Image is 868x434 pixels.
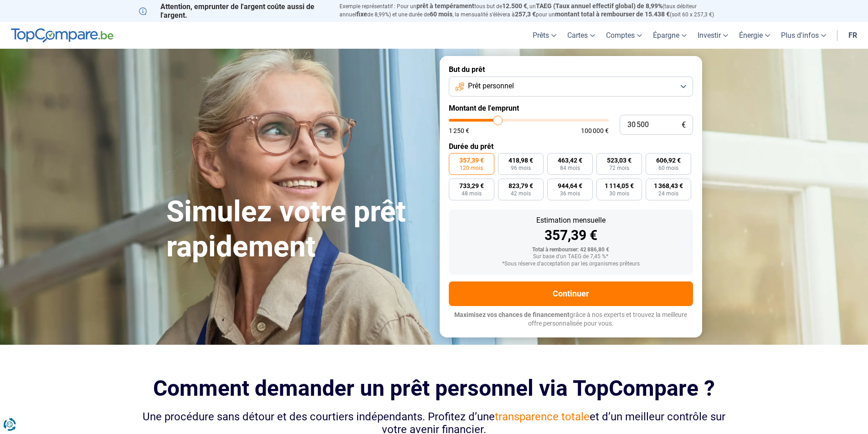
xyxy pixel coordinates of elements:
span: Maximisez vos chances de financement [454,311,570,318]
label: Durée du prêt [449,142,693,151]
span: transparence totale [495,410,590,423]
span: 1 114,05 € [605,183,634,189]
span: 72 mois [609,165,629,171]
span: 96 mois [511,165,531,171]
div: 357,39 € [456,229,686,242]
span: fixe [356,10,367,18]
p: grâce à nos experts et trouvez la meilleure offre personnalisée pour vous. [449,311,693,328]
button: Continuer [449,281,693,306]
span: 120 mois [460,165,483,171]
span: 60 mois [430,10,452,18]
span: 1 250 € [449,128,469,134]
label: But du prêt [449,65,693,74]
div: *Sous réserve d'acceptation par les organismes prêteurs [456,261,686,267]
span: 30 mois [609,191,629,196]
span: 42 mois [511,191,531,196]
span: 257,3 € [515,10,536,18]
span: 12.500 € [502,2,527,10]
a: Investir [692,22,734,49]
span: TAEG (Taux annuel effectif global) de 8,99% [536,2,663,10]
label: Montant de l'emprunt [449,104,693,112]
a: Épargne [647,22,692,49]
button: Prêt personnel [449,77,693,97]
span: 523,03 € [607,157,632,163]
span: € [682,121,686,129]
p: Exemple représentatif : Pour un tous but de , un (taux débiteur annuel de 8,99%) et une durée de ... [339,2,729,19]
div: Sur base d'un TAEG de 7,45 %* [456,254,686,260]
span: 944,64 € [558,183,582,189]
p: Attention, emprunter de l'argent coûte aussi de l'argent. [139,2,329,20]
img: TopCompare [11,28,113,43]
span: Prêt personnel [468,81,514,91]
span: 463,42 € [558,157,582,163]
span: 48 mois [462,191,482,196]
a: Plus d'infos [776,22,832,49]
span: 100 000 € [581,128,609,134]
a: fr [843,22,863,49]
span: 733,29 € [459,183,484,189]
a: Énergie [734,22,776,49]
div: Estimation mensuelle [456,217,686,224]
span: 60 mois [658,165,678,171]
div: Total à rembourser: 42 886,80 € [456,247,686,253]
span: montant total à rembourser de 15.438 € [555,10,670,18]
a: Prêts [527,22,562,49]
a: Cartes [562,22,601,49]
span: 418,98 € [508,157,533,163]
h1: Simulez votre prêt rapidement [166,194,429,265]
span: 84 mois [560,165,580,171]
span: prêt à tempérament [416,2,474,10]
span: 606,92 € [656,157,681,163]
span: 357,39 € [459,157,484,163]
span: 823,79 € [508,183,533,189]
h2: Comment demander un prêt personnel via TopCompare ? [139,376,729,401]
span: 36 mois [560,191,580,196]
a: Comptes [601,22,647,49]
span: 24 mois [658,191,678,196]
span: 1 368,43 € [654,183,683,189]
